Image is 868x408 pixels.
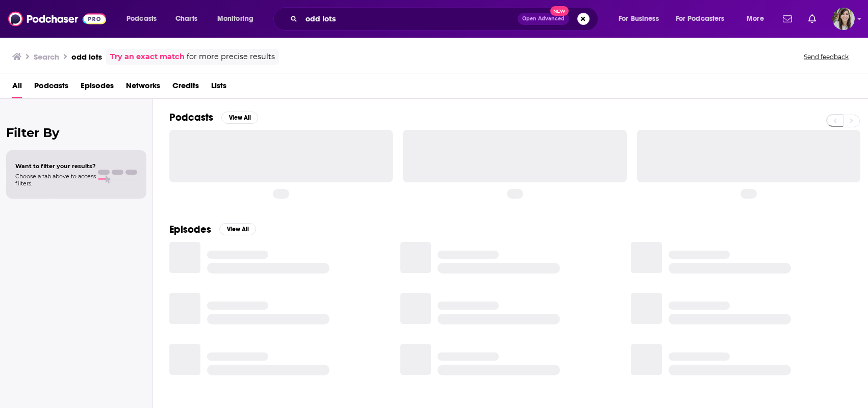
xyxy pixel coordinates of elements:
[6,125,146,140] h2: Filter By
[219,223,256,235] button: View All
[301,11,518,27] input: Search podcasts, credits, & more...
[81,77,114,98] a: Episodes
[210,11,267,27] button: open menu
[126,77,160,98] a: Networks
[169,11,203,27] a: Charts
[12,77,22,98] a: All
[169,111,258,124] a: PodcastsView All
[169,223,256,236] a: EpisodesView All
[175,12,197,26] span: Charts
[110,51,185,63] a: Try an exact match
[15,162,96,170] span: Want to filter your results?
[172,77,199,98] a: Credits
[169,223,211,236] h2: Episodes
[747,12,764,26] span: More
[611,11,672,27] button: open menu
[801,52,852,61] button: Send feedback
[8,9,106,29] img: Podchaser - Follow, Share and Rate Podcasts
[832,8,855,30] img: User Profile
[283,7,608,31] div: Search podcasts, credits, & more...
[832,8,855,30] button: Show profile menu
[676,12,725,26] span: For Podcasters
[619,12,659,26] span: For Business
[550,6,569,16] span: New
[71,52,102,62] h3: odd lots
[34,52,59,62] h3: Search
[804,10,820,28] a: Show notifications dropdown
[126,12,157,26] span: Podcasts
[169,111,213,124] h2: Podcasts
[187,51,275,63] span: for more precise results
[739,11,777,27] button: open menu
[217,12,253,26] span: Monitoring
[518,13,569,25] button: Open AdvancedNew
[34,77,68,98] a: Podcasts
[15,173,96,187] span: Choose a tab above to access filters.
[221,112,258,124] button: View All
[119,11,170,27] button: open menu
[669,11,739,27] button: open menu
[779,10,796,28] a: Show notifications dropdown
[522,16,565,21] span: Open Advanced
[211,77,226,98] a: Lists
[832,8,855,30] span: Logged in as devinandrade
